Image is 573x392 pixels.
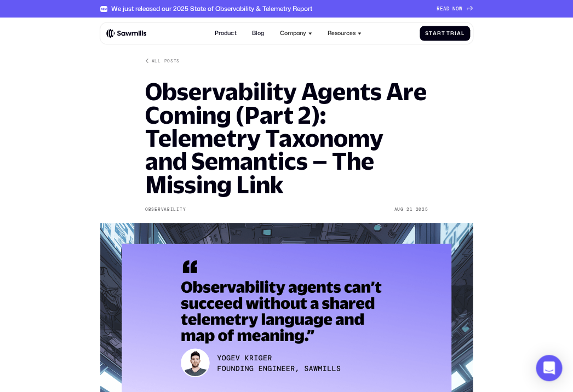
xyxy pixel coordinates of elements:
[406,207,412,212] div: 21
[536,355,562,381] div: Open Intercom Messenger
[394,207,403,212] div: Aug
[446,6,449,12] span: D
[441,30,445,36] span: t
[461,30,464,36] span: l
[429,30,433,36] span: t
[450,30,455,36] span: r
[456,6,459,12] span: O
[145,80,428,196] h1: Observability Agents Are Coming (Part 2): Telemetry Taxonomy and Semantics – The Missing Link
[452,6,456,12] span: N
[446,30,450,36] span: T
[152,58,180,64] div: All posts
[415,207,428,212] div: 2025
[443,6,446,12] span: A
[420,26,470,41] a: StartTrial
[248,26,268,41] a: Blog
[111,5,312,13] div: We just released our 2025 State of Observability & Telemetry Report
[437,6,440,12] span: R
[433,30,437,36] span: a
[457,30,461,36] span: a
[437,6,473,12] a: READNOW
[437,30,442,36] span: r
[280,30,306,37] div: Company
[145,207,186,212] div: Observability
[145,58,180,64] a: All posts
[210,26,240,41] a: Product
[328,30,356,37] div: Resources
[459,6,462,12] span: W
[455,30,457,36] span: i
[439,6,443,12] span: E
[425,30,429,36] span: S
[276,26,316,41] div: Company
[323,26,365,41] div: Resources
